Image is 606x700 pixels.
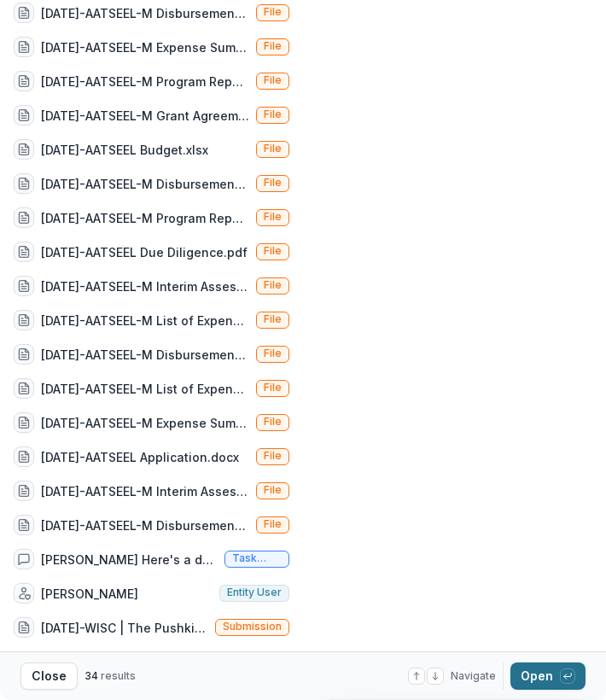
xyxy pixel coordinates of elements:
[41,380,249,398] div: [DATE]-AATSEEL-M List of Expenses #2.pdf
[264,313,282,325] span: File
[264,211,282,223] span: File
[20,662,78,690] button: Close
[264,382,282,394] span: File
[41,516,249,534] div: [DATE]-AATSEEL-M Disbursement #4 $31,754.docx
[41,482,249,500] div: [DATE]-AATSEEL-M Interim Assessment #2.docx
[41,243,248,261] div: [DATE]-AATSEEL Due Diligence.pdf
[264,450,282,462] span: File
[264,416,282,428] span: File
[41,448,239,466] div: [DATE]-AATSEEL Application.docx
[41,141,208,159] div: [DATE]-AATSEEL Budget.xlsx
[264,6,282,18] span: File
[41,346,249,364] div: [DATE]-AATSEEL-M Disbursement #1 $32,000.pdf
[41,585,138,603] div: [PERSON_NAME]
[264,40,282,52] span: File
[264,177,282,189] span: File
[264,518,282,530] span: File
[264,484,282,496] span: File
[41,312,249,330] div: [DATE]-AATSEEL-M List of Expenses #1.pdf
[41,38,249,56] div: [DATE]-AATSEEL-M Expense Summary #1.pdf
[264,347,282,359] span: File
[41,209,249,227] div: [DATE]-AATSEEL-M Program Report #1.pdf
[41,4,249,22] div: [DATE]-AATSEEL-M Disbursement #3 $32,000.pdf
[232,552,282,564] span: Task comment
[223,621,282,633] span: Submission
[41,619,208,637] div: [DATE]-WISC | The Pushkin Summer Institute: From High School to Professional [DEMOGRAPHIC_DATA] S...
[264,108,282,120] span: File
[510,662,586,690] button: Open
[264,74,282,86] span: File
[41,107,249,125] div: [DATE]-AATSEEL-M Grant Agreement_fully executed.pdf
[101,669,136,682] span: results
[451,668,496,684] span: Navigate
[41,73,249,90] div: [DATE]-AATSEEL-M Program Report #2.pdf
[264,143,282,155] span: File
[41,551,218,569] div: [PERSON_NAME] Here's a draft for AATSEEL!
[41,414,249,432] div: [DATE]-AATSEEL-M Expense Summary #2.pdf
[84,669,98,682] span: 34
[227,586,282,598] span: Entity user
[41,277,249,295] div: [DATE]-AATSEEL-M Interim Assessment #1.docx
[264,245,282,257] span: File
[264,279,282,291] span: File
[41,175,249,193] div: [DATE]-AATSEEL-M Disbursement #2 $32,000.pdf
